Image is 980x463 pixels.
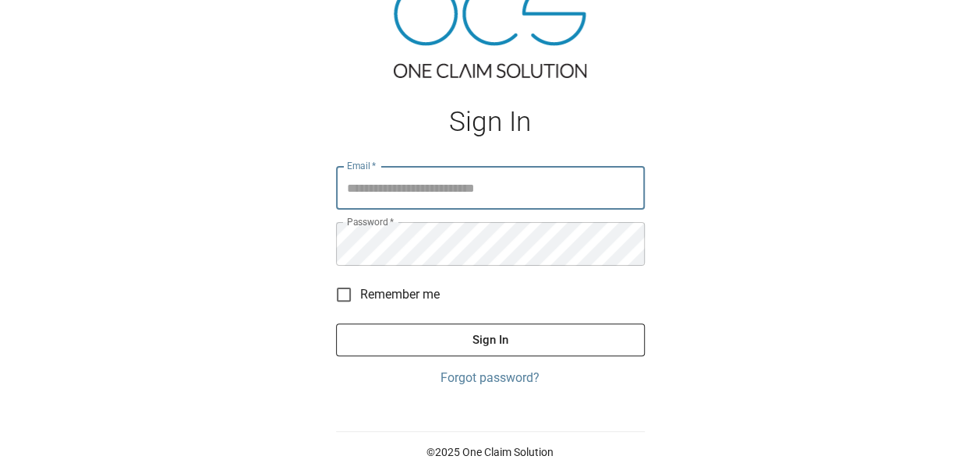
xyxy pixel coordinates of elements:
[336,444,645,460] p: © 2025 One Claim Solution
[347,215,394,228] label: Password
[347,159,377,172] label: Email
[336,106,645,138] h1: Sign In
[336,369,645,387] a: Forgot password?
[360,285,440,304] span: Remember me
[19,9,81,41] img: ocs-logo-white-transparent.png
[336,323,645,356] button: Sign In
